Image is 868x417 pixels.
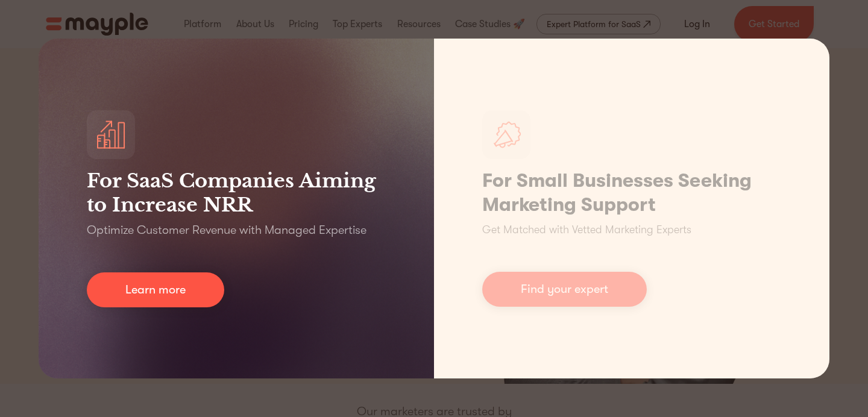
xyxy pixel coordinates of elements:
[482,169,781,217] h1: For Small Businesses Seeking Marketing Support
[87,222,366,239] p: Optimize Customer Revenue with Managed Expertise
[87,169,386,217] h3: For SaaS Companies Aiming to Increase NRR
[482,222,691,238] p: Get Matched with Vetted Marketing Experts
[87,272,224,307] a: Learn more
[482,272,647,307] a: Find your expert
